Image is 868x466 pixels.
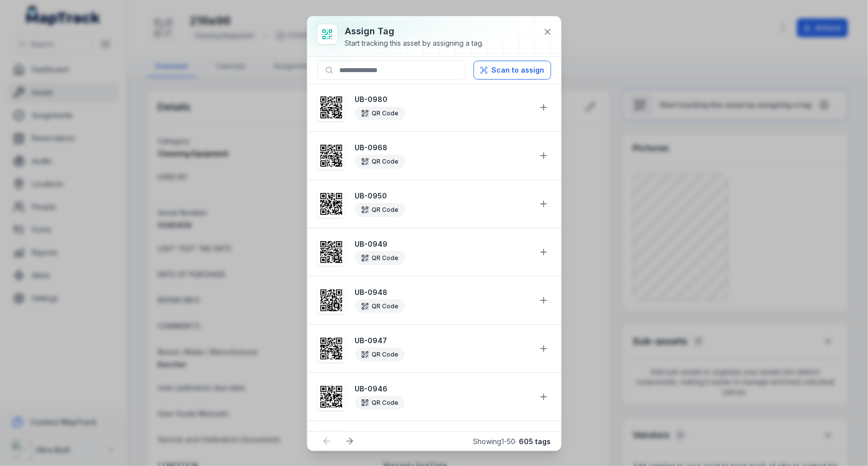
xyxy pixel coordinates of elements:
[345,24,484,38] h3: Assign tag
[355,94,530,104] strong: UB-0980
[355,299,405,313] div: QR Code
[474,61,551,80] button: Scan to assign
[355,106,405,120] div: QR Code
[355,191,530,201] strong: UB-0950
[355,143,530,153] strong: UB-0968
[355,203,405,217] div: QR Code
[355,348,405,362] div: QR Code
[355,396,405,410] div: QR Code
[355,336,530,346] strong: UB-0947
[345,38,484,48] div: Start tracking this asset by assigning a tag.
[355,384,530,394] strong: UB-0946
[355,287,530,297] strong: UB-0948
[355,155,405,169] div: QR Code
[355,251,405,265] div: QR Code
[474,437,551,446] span: Showing 1 - 50 ·
[519,437,551,446] strong: 605 tags
[355,239,530,249] strong: UB-0949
